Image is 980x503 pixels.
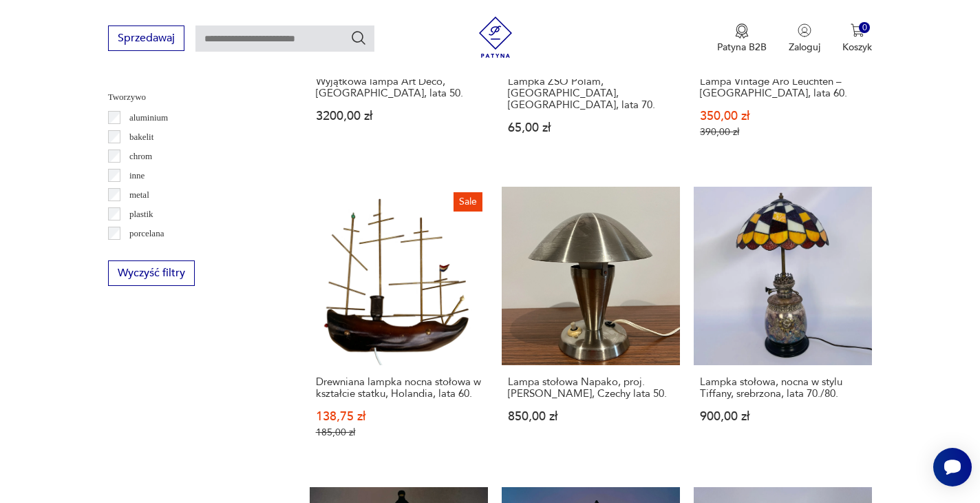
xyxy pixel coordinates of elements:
button: Wyczyść filtry [108,260,195,286]
p: Koszyk [842,41,872,54]
button: Sprzedawaj [108,25,184,51]
p: 900,00 zł [700,411,866,422]
a: Lampka stołowa, nocna w stylu Tiffany, srebrzona, lata 70./80.Lampka stołowa, nocna w stylu Tiffa... [694,187,872,465]
p: 65,00 zł [508,122,674,134]
p: Patyna B2B [717,41,767,54]
img: Ikona koszyka [851,23,864,37]
p: Zaloguj [789,41,820,54]
p: 185,00 zł [316,427,482,438]
p: 350,00 zł [700,110,866,122]
p: chrom [129,149,152,164]
button: Zaloguj [789,23,820,54]
div: 0 [859,22,871,34]
h3: Lampa stołowa Napako, proj. [PERSON_NAME], Czechy lata 50. [508,376,674,400]
a: Sprzedawaj [108,34,184,44]
p: 850,00 zł [508,411,674,422]
a: Lampa stołowa Napako, proj. Josef Hurka, Czechy lata 50.Lampa stołowa Napako, proj. [PERSON_NAME]... [502,187,680,465]
p: inne [129,168,145,183]
button: Szukaj [350,30,367,46]
p: porcelit [129,245,157,260]
p: porcelana [129,226,164,241]
button: Patyna B2B [717,23,767,54]
img: Ikona medalu [735,23,749,39]
p: plastik [129,207,153,222]
img: Patyna - sklep z meblami i dekoracjami vintage [475,17,516,58]
h3: Wyjątkowa lampa Art Deco, [GEOGRAPHIC_DATA], lata 50. [316,76,482,99]
p: 138,75 zł [316,411,482,422]
p: metal [129,187,149,203]
p: 390,00 zł [700,126,866,138]
h3: Lampka stołowa, nocna w stylu Tiffany, srebrzona, lata 70./80. [700,376,866,400]
a: SaleDrewniana lampka nocna stołowa w kształcie statku, Holandia, lata 60.Drewniana lampka nocna s... [310,187,488,465]
h3: Lampa Vintage Aro Leuchten – [GEOGRAPHIC_DATA], lata 60. [700,76,866,99]
p: bakelit [129,130,153,145]
button: 0Koszyk [842,23,872,54]
p: 3200,00 zł [316,110,482,122]
h3: Lampka ZSO Polam, [GEOGRAPHIC_DATA], [GEOGRAPHIC_DATA], lata 70. [508,76,674,111]
h3: Drewniana lampka nocna stołowa w kształcie statku, Holandia, lata 60. [316,376,482,400]
p: aluminium [129,110,168,125]
p: Tworzywo [108,90,277,105]
iframe: Smartsupp widget button [933,448,972,486]
img: Ikonka użytkownika [798,23,811,37]
a: Ikona medaluPatyna B2B [717,23,767,54]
